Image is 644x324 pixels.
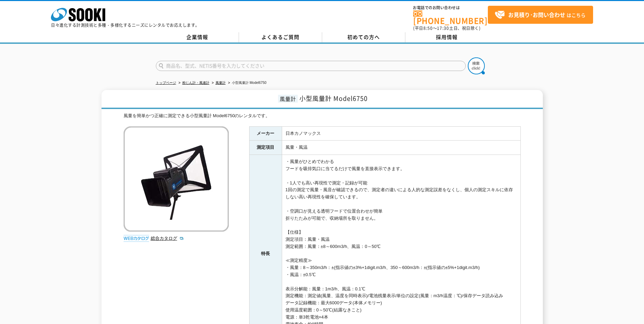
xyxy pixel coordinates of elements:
a: 企業情報 [156,32,239,42]
td: 風量・風温 [282,141,520,155]
img: btn_search.png [468,57,485,74]
div: 風量を簡単かつ正確に測定できる小型風量計 Model6750のレンタルです。 [124,112,521,120]
input: 商品名、型式、NETIS番号を入力してください [156,61,466,71]
a: よくあるご質問 [239,32,322,42]
span: (平日 ～ 土日、祝日除く) [413,25,480,31]
a: 初めての方へ [322,32,405,42]
a: [PHONE_NUMBER] [413,11,488,24]
li: 小型風量計 Model6750 [227,79,266,87]
span: 17:30 [437,25,449,31]
a: 採用情報 [405,32,489,42]
img: 小型風量計 Model6750 [124,126,229,232]
th: メーカー [249,126,282,141]
th: 測定項目 [249,141,282,155]
a: 粉じん計・風速計 [182,81,209,85]
span: お電話でのお問い合わせは [413,6,488,10]
span: 小型風量計 Model6750 [299,94,368,103]
a: お見積り･お問い合わせはこちら [488,6,593,24]
p: 日々進化する計測技術と多種・多様化するニーズにレンタルでお応えします。 [51,23,200,27]
a: トップページ [156,81,176,85]
a: 風量計 [216,81,226,85]
span: 風量計 [278,95,298,103]
td: 日本カノマックス [282,126,520,141]
a: 総合カタログ [151,236,184,241]
span: はこちら [495,10,586,20]
strong: お見積り･お問い合わせ [508,11,565,19]
img: webカタログ [124,235,149,242]
span: 8:50 [423,25,433,31]
span: 初めての方へ [347,33,380,41]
